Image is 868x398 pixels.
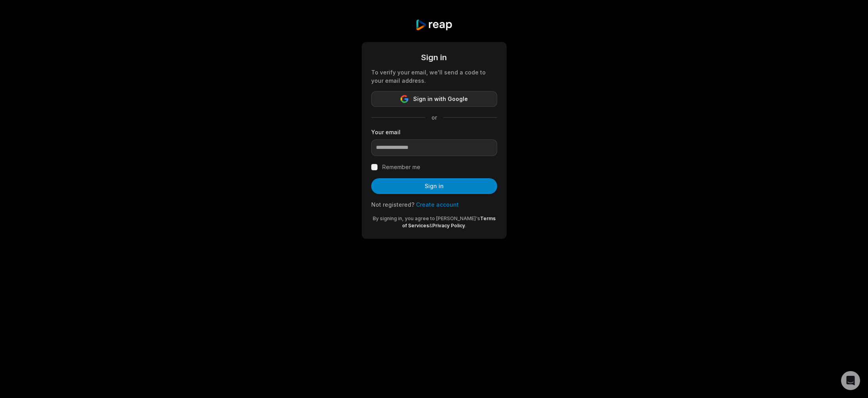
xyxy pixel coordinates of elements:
div: To verify your email, we'll send a code to your email address. [371,68,497,85]
span: By signing in, you agree to [PERSON_NAME]'s [373,215,480,221]
img: reap [415,19,453,31]
span: . [465,223,466,229]
button: Sign in with Google [371,91,497,107]
label: Remember me [382,162,420,172]
span: or [425,113,443,122]
div: Sign in [371,51,497,63]
span: Not registered? [371,201,414,208]
a: Terms of Services [402,215,496,229]
a: Privacy Policy [432,223,465,229]
button: Sign in [371,178,497,194]
label: Your email [371,128,497,136]
span: & [429,223,432,229]
span: Sign in with Google [413,94,468,104]
div: Open Intercom Messenger [841,371,860,390]
a: Create account [416,201,459,208]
